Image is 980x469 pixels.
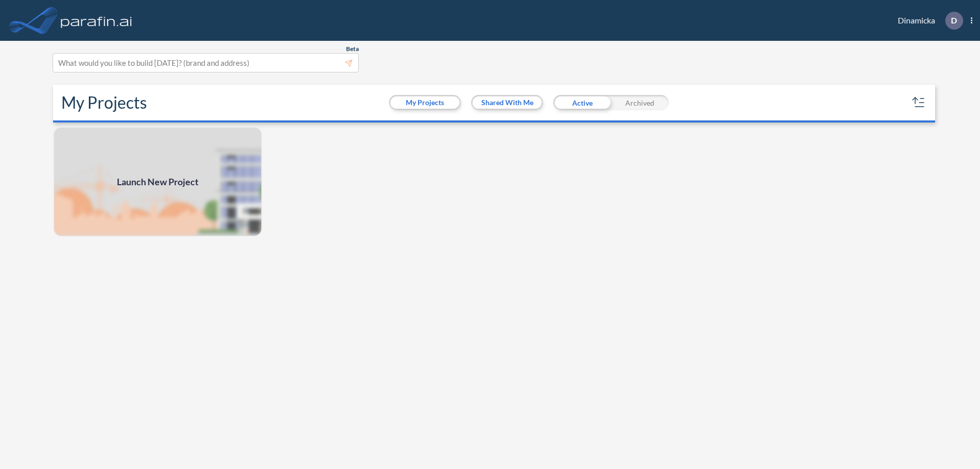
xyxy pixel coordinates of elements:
[611,95,669,110] div: Archived
[951,16,957,25] p: D
[117,175,199,189] span: Launch New Project
[53,127,262,237] img: add
[61,93,147,112] h2: My Projects
[911,94,927,111] button: sort
[553,95,611,110] div: Active
[883,12,972,30] div: Dinamicka
[59,10,134,31] img: logo
[473,96,542,109] button: Shared With Me
[346,45,359,53] span: Beta
[390,96,459,109] button: My Projects
[53,127,262,237] a: Launch New Project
